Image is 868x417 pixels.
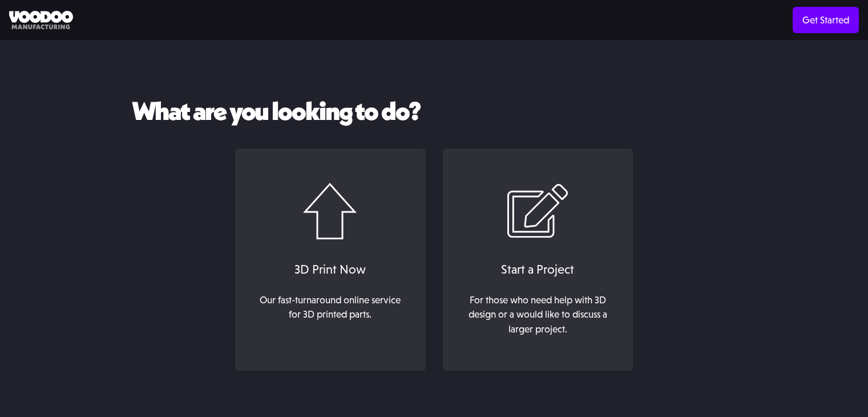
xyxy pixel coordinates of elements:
[461,293,615,337] div: For those who need help with 3D design or a would like to discuss a larger project.
[793,7,859,33] a: Get Started
[454,260,621,279] div: Start a Project
[253,293,407,337] div: Our fast-turnaround online service for 3D printed parts. ‍
[247,260,414,279] div: 3D Print Now
[132,97,737,126] h2: What are you looking to do?
[9,11,73,30] img: Voodoo Manufacturing logo
[443,149,633,371] a: Start a ProjectFor those who need help with 3D design or a would like to discuss a larger project.
[235,149,425,371] a: 3D Print NowOur fast-turnaround online service for 3D printed parts.‍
